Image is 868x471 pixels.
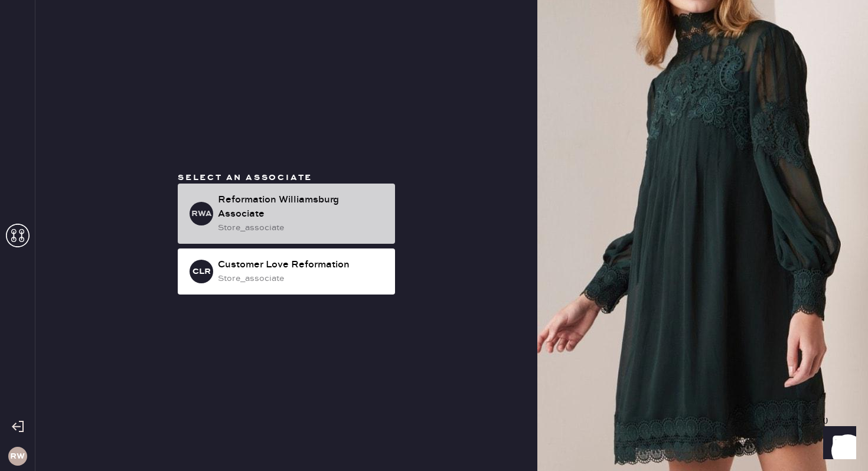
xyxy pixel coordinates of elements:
[218,221,386,234] div: store_associate
[192,267,211,276] h3: CLR
[10,452,25,460] h3: RW
[191,210,212,218] h3: RWA
[218,193,386,221] div: Reformation Williamsburg Associate
[218,272,386,285] div: store_associate
[178,172,312,183] span: Select an associate
[812,418,863,469] iframe: Front Chat
[218,258,386,272] div: Customer Love Reformation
